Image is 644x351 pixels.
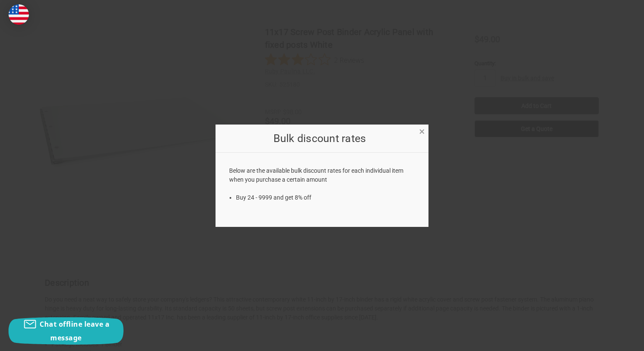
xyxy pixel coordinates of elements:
[417,126,426,135] a: Close
[40,319,109,342] span: Chat offline leave a message
[229,131,411,147] h2: Bulk discount rates
[419,125,425,138] span: ×
[229,166,415,184] p: Below are the available bulk discount rates for each individual item when you purchase a certain ...
[9,317,124,345] button: Chat offline leave a message
[9,4,29,25] img: duty and tax information for United States
[236,193,415,202] li: Buy 24 - 9999 and get 8% off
